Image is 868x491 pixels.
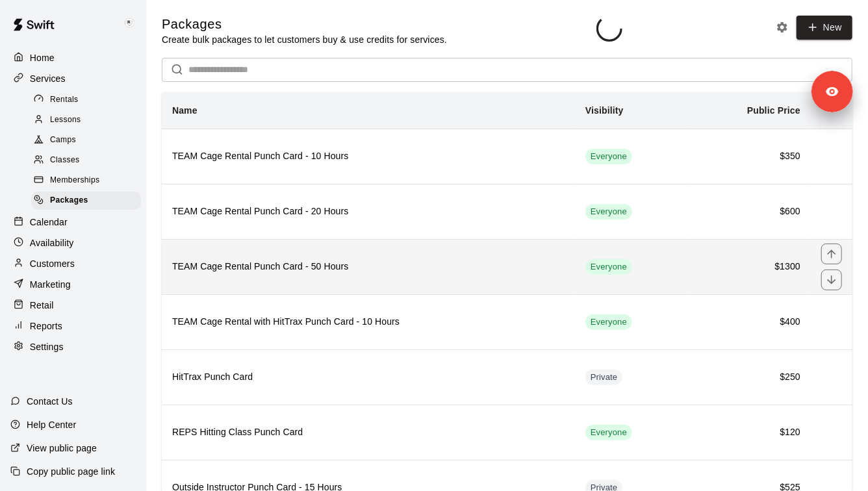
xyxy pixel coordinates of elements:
[10,275,136,294] a: Marketing
[172,205,565,219] h6: TEAM Cage Rental Punch Card - 20 Hours
[31,110,146,130] a: Lessons
[31,90,146,110] a: Rentals
[172,149,565,164] h6: TEAM Cage Rental Punch Card - 10 Hours
[585,427,632,439] span: Everyone
[797,16,852,40] a: New
[31,192,141,210] div: Packages
[585,259,632,275] div: This service is visible to all of your customers
[585,425,632,440] div: This service is visible to all of your customers
[10,316,136,336] a: Reports
[10,337,136,357] a: Settings
[162,33,447,46] p: Create bulk packages to let customers buy & use credits for services.
[31,91,141,109] div: Rentals
[31,151,141,170] div: Classes
[31,191,146,211] a: Packages
[10,254,136,273] a: Customers
[698,260,800,274] h6: $1300
[698,315,800,329] h6: $400
[585,261,632,273] span: Everyone
[10,212,136,232] a: Calendar
[10,233,136,253] a: Availability
[31,111,141,129] div: Lessons
[27,465,115,478] p: Copy public page link
[30,51,55,64] p: Home
[698,149,800,164] h6: $350
[172,425,565,440] h6: REPS Hitting Class Punch Card
[585,370,623,385] div: This service is hidden, and can only be accessed via a direct link
[821,244,842,264] button: move item up
[172,105,198,116] b: Name
[30,278,71,291] p: Marketing
[30,216,68,229] p: Calendar
[50,174,99,187] span: Memberships
[585,316,632,329] span: Everyone
[31,131,141,149] div: Camps
[30,340,64,353] p: Settings
[585,151,632,163] span: Everyone
[585,206,632,218] span: Everyone
[30,299,54,312] p: Retail
[31,171,141,190] div: Memberships
[585,204,632,220] div: This service is visible to all of your customers
[50,94,79,107] span: Rentals
[772,18,792,37] button: Packages settings
[172,370,565,384] h6: HitTrax Punch Card
[31,171,146,191] a: Memberships
[585,149,632,164] div: This service is visible to all of your customers
[30,320,62,333] p: Reports
[585,105,624,116] b: Visibility
[50,114,81,127] span: Lessons
[119,10,146,36] div: Keith Brooks
[162,16,447,33] h5: Packages
[10,48,136,68] a: Home
[31,131,146,151] a: Camps
[30,72,66,85] p: Services
[30,236,74,249] p: Availability
[27,418,76,431] p: Help Center
[698,425,800,440] h6: $120
[172,315,565,329] h6: TEAM Cage Rental with HitTrax Punch Card - 10 Hours
[27,395,73,408] p: Contact Us
[121,16,137,31] img: Keith Brooks
[27,442,97,455] p: View public page
[31,151,146,171] a: Classes
[10,69,136,88] a: Services
[10,296,136,315] a: Retail
[821,270,842,290] button: move item down
[30,257,75,270] p: Customers
[50,134,76,147] span: Camps
[50,194,88,207] span: Packages
[172,260,565,274] h6: TEAM Cage Rental Punch Card - 50 Hours
[747,105,800,116] b: Public Price
[585,314,632,330] div: This service is visible to all of your customers
[698,205,800,219] h6: $600
[585,371,623,384] span: Private
[698,370,800,384] h6: $250
[50,154,79,167] span: Classes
